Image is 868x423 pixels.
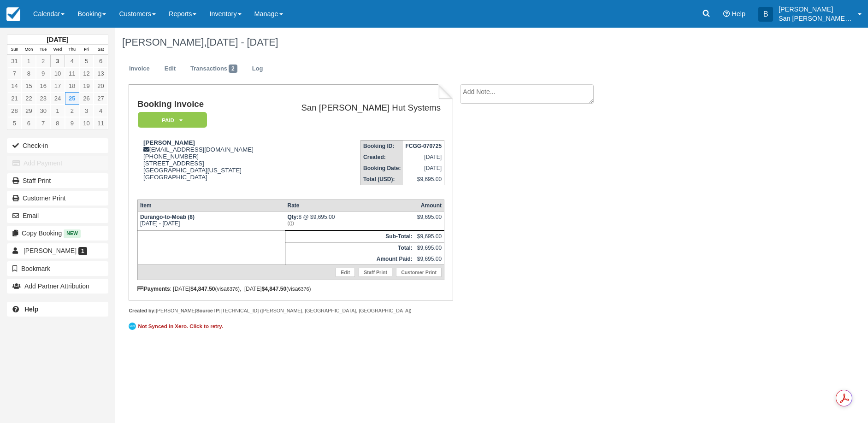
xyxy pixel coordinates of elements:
div: : [DATE] (visa ), [DATE] (visa ) [137,286,444,292]
a: 26 [79,92,94,105]
th: Tue [36,45,50,55]
strong: Durango-to-Moab (8) [140,214,195,220]
th: Wed [50,45,65,55]
a: 1 [50,105,65,117]
td: [DATE] - [DATE] [137,211,285,230]
button: Add Payment [7,156,108,170]
a: Edit [158,60,183,78]
div: B [758,7,773,22]
th: Rate [285,200,414,211]
a: 27 [94,92,108,105]
a: 7 [7,67,22,80]
span: [DATE] - [DATE] [207,36,278,48]
h2: San [PERSON_NAME] Hut Systems [277,103,441,113]
small: 6376 [227,286,238,292]
span: 1 [78,247,87,255]
a: Not Synced in Xero. Click to retry. [129,321,225,331]
a: 7 [36,117,50,129]
a: Invoice [122,60,157,78]
a: 13 [94,67,108,80]
td: $9,695.00 [415,253,444,265]
div: [PERSON_NAME] [TECHNICAL_ID] ([PERSON_NAME], [GEOGRAPHIC_DATA], [GEOGRAPHIC_DATA]) [129,307,453,314]
th: Total (USD): [361,174,403,185]
a: 18 [65,80,79,92]
button: Bookmark [7,261,108,276]
strong: $4,847.50 [262,286,286,292]
a: 9 [36,67,50,80]
a: Log [245,60,270,78]
th: Fri [79,45,94,55]
button: Copy Booking New [7,226,108,241]
strong: $4,847.50 [190,286,215,292]
th: Sub-Total: [285,230,414,242]
a: 21 [7,92,22,105]
td: [DATE] [403,152,444,163]
strong: Created by: [129,308,156,313]
strong: Payments [137,286,170,292]
a: 31 [7,55,22,67]
a: 5 [7,117,22,129]
a: 25 [65,92,79,105]
button: Check-in [7,138,108,153]
a: 6 [22,117,36,129]
span: New [64,229,81,237]
a: 3 [79,105,94,117]
a: 30 [36,105,50,117]
span: [PERSON_NAME] [24,247,77,254]
th: Item [137,200,285,211]
a: 14 [7,80,22,92]
a: 15 [22,80,36,92]
em: Paid [138,112,207,128]
div: $9,695.00 [417,214,442,228]
a: 8 [50,117,65,129]
a: [PERSON_NAME] 1 [7,243,108,258]
th: Amount [415,200,444,211]
a: 10 [79,117,94,129]
td: 8 @ $9,695.00 [285,211,414,230]
a: Staff Print [7,173,108,188]
span: Help [732,10,745,18]
a: 17 [50,80,65,92]
strong: Qty [287,214,298,220]
th: Sun [7,45,22,55]
a: 11 [94,117,108,129]
a: 5 [79,55,94,67]
a: 1 [22,55,36,67]
td: $9,695.00 [415,242,444,253]
a: 12 [79,67,94,80]
th: Booking ID: [361,141,403,152]
strong: [PERSON_NAME] [143,139,195,146]
p: San [PERSON_NAME] Hut Systems [779,14,852,23]
th: Booking Date: [361,163,403,174]
strong: Source IP: [196,308,221,313]
th: Created: [361,152,403,163]
a: 4 [94,105,108,117]
a: 10 [50,67,65,80]
a: Customer Print [7,191,108,206]
a: 20 [94,80,108,92]
a: Paid [137,112,204,129]
a: 3 [50,55,65,67]
i: Help [723,11,730,17]
th: Sat [94,45,108,55]
th: Total: [285,242,414,253]
button: Add Partner Attribution [7,279,108,294]
span: 2 [229,65,237,73]
td: $9,695.00 [403,174,444,185]
a: Edit [336,268,355,277]
p: [PERSON_NAME] [779,5,852,14]
img: checkfront-main-nav-mini-logo.png [6,7,20,21]
td: [DATE] [403,163,444,174]
th: Thu [65,45,79,55]
a: 4 [65,55,79,67]
a: 11 [65,67,79,80]
a: 22 [22,92,36,105]
em: (()) [287,220,412,226]
a: 23 [36,92,50,105]
a: 28 [7,105,22,117]
th: Mon [22,45,36,55]
a: 19 [79,80,94,92]
a: Customer Print [396,268,442,277]
a: 6 [94,55,108,67]
strong: [DATE] [47,36,68,43]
